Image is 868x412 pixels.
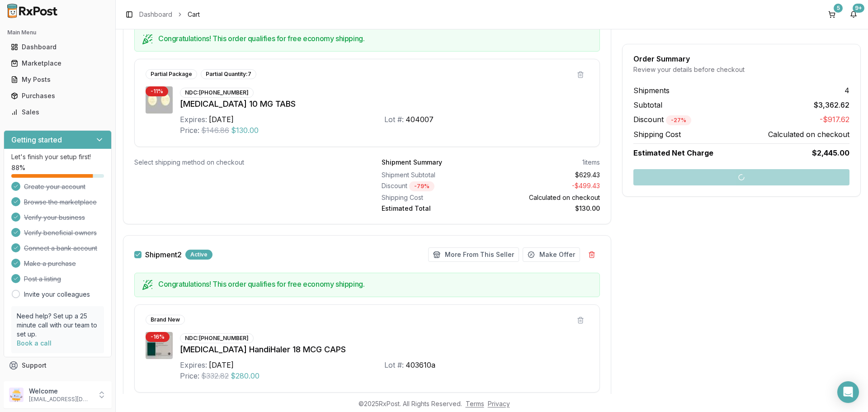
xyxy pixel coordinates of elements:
div: Purchases [11,91,104,100]
div: Price: [180,370,199,381]
div: Calculated on checkout [495,193,600,202]
div: [MEDICAL_DATA] HandiHaler 18 MCG CAPS [180,343,589,356]
a: Terms [466,400,484,407]
button: 9+ [846,7,861,22]
div: - 16 % [146,332,170,342]
div: Price: [180,125,199,136]
img: RxPost Logo [4,4,61,18]
span: $2,445.00 [812,147,849,158]
div: Brand New [146,315,185,325]
a: My Posts [7,71,108,88]
div: Order Summary [633,55,849,62]
span: Make a purchase [24,259,76,268]
h3: Getting started [11,134,62,145]
div: Active [185,250,212,260]
span: Browse the marketplace [24,198,97,207]
div: Sales [11,108,104,117]
span: Discount [633,115,691,124]
div: Select shipping method on checkout [134,158,353,167]
span: $332.82 [201,370,229,381]
div: 1 items [582,158,600,167]
div: $629.43 [495,170,600,180]
span: Verify your business [24,213,85,222]
button: My Posts [4,72,112,87]
div: Partial Quantity: 7 [201,69,256,79]
h5: Congratulations! This order qualifies for free economy shipping. [158,35,592,42]
span: Make Offer [539,250,575,259]
nav: breadcrumb [139,10,200,19]
div: Lot #: [384,360,404,370]
img: User avatar [9,388,24,402]
div: Review your details before checkout [633,65,849,74]
span: Subtotal [633,99,662,110]
a: Book a call [17,339,52,347]
div: - $499.43 [495,181,600,191]
button: Dashboard [4,40,112,54]
span: Post a listing [24,275,61,284]
label: Shipment 2 [145,251,182,258]
button: Marketplace [4,56,112,71]
button: More From This Seller [428,247,519,262]
span: $130.00 [231,125,259,136]
a: Dashboard [139,10,172,19]
div: [MEDICAL_DATA] 10 MG TABS [180,98,589,110]
button: Support [4,357,112,374]
div: Expires: [180,114,207,125]
p: Need help? Set up a 25 minute call with our team to set up. [17,312,99,339]
span: Verify beneficial owners [24,228,97,237]
div: Dashboard [11,43,104,52]
p: Let's finish your setup first! [11,152,104,161]
div: NDC: [PHONE_NUMBER] [180,333,254,343]
div: - 11 % [146,86,168,96]
span: 88 % [11,163,25,172]
button: Make Offer [523,247,580,262]
span: Create your account [24,182,85,191]
button: Sales [4,105,112,119]
button: Purchases [4,89,112,103]
div: My Posts [11,75,104,84]
div: 404007 [406,114,434,125]
a: Invite your colleagues [24,290,90,299]
p: Welcome [29,387,92,396]
span: Estimated Net Charge [633,148,713,157]
div: - 27 % [666,115,691,125]
h5: Congratulations! This order qualifies for free economy shipping. [158,280,592,288]
a: Purchases [7,88,108,104]
div: Partial Package [146,69,197,79]
div: Estimated Total [382,204,487,213]
div: 5 [834,4,843,13]
div: Shipping Cost [382,193,487,202]
div: - 79 % [409,181,434,191]
div: Lot #: [384,114,404,125]
div: Discount [382,181,487,191]
span: $280.00 [231,370,259,381]
div: Open Intercom Messenger [837,381,859,403]
a: Marketplace [7,55,108,71]
span: $146.86 [201,125,229,136]
img: Jardiance 10 MG TABS [146,86,173,114]
span: 4 [844,85,849,96]
div: Shipment Subtotal [382,170,487,180]
div: Shipment Summary [382,158,442,167]
a: Dashboard [7,39,108,55]
div: NDC: [PHONE_NUMBER] [180,88,254,98]
div: 403610a [406,360,435,370]
div: $130.00 [495,204,600,213]
p: [EMAIL_ADDRESS][DOMAIN_NAME] [29,396,92,403]
span: Feedback [22,377,52,386]
span: $3,362.62 [814,99,849,110]
span: Cart [188,10,200,19]
span: -$917.62 [820,114,849,125]
span: Shipments [633,85,670,96]
a: Privacy [488,400,510,407]
div: [DATE] [209,114,234,125]
button: 5 [825,7,839,22]
h2: Main Menu [7,29,108,36]
div: Expires: [180,360,207,370]
div: Marketplace [11,59,104,68]
a: Sales [7,104,108,120]
span: Connect a bank account [24,244,97,253]
span: Shipping Cost [633,129,681,140]
div: 9+ [853,4,864,13]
